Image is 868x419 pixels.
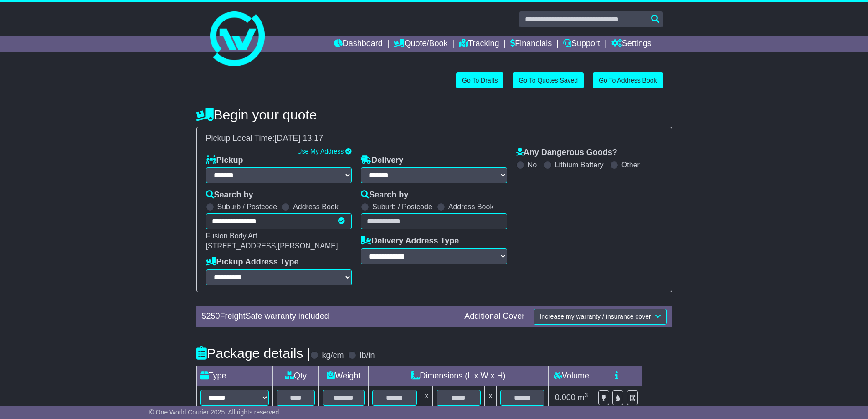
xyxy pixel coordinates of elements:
[528,160,537,169] label: No
[563,36,600,52] a: Support
[322,351,344,361] label: kg/cm
[361,190,408,200] label: Search by
[611,36,652,52] a: Settings
[206,257,299,267] label: Pickup Address Type
[361,236,459,246] label: Delivery Address Type
[516,148,617,158] label: Any Dangerous Goods?
[149,409,281,416] span: © One World Courier 2025. All rights reserved.
[585,392,588,398] sup: 3
[485,386,497,409] td: x
[206,311,220,321] span: 250
[593,72,663,88] a: Go To Address Book
[459,36,499,52] a: Tracking
[555,393,575,402] span: 0.000
[297,148,344,155] a: Use My Address
[448,202,494,211] label: Address Book
[319,366,369,386] td: Weight
[372,202,432,211] label: Suburb / Postcode
[456,72,503,88] a: Go To Drafts
[206,155,243,166] label: Pickup
[394,36,447,52] a: Quote/Book
[206,242,338,250] span: [STREET_ADDRESS][PERSON_NAME]
[555,160,604,169] label: Lithium Battery
[549,366,594,386] td: Volume
[513,72,584,88] a: Go To Quotes Saved
[217,202,277,211] label: Suburb / Postcode
[293,202,339,211] label: Address Book
[534,309,666,325] button: Increase my warranty / insurance cover
[197,311,460,321] div: $ FreightSafe warranty included
[361,155,403,166] label: Delivery
[196,346,311,361] h4: Package details |
[369,366,549,386] td: Dimensions (L x W x H)
[206,190,253,200] label: Search by
[196,107,672,122] h4: Begin your quote
[201,134,667,144] div: Pickup Local Time:
[206,232,257,240] span: Fusion Body Art
[275,134,324,143] span: [DATE] 13:17
[272,366,319,386] td: Qty
[621,160,640,169] label: Other
[334,36,383,52] a: Dashboard
[360,351,375,361] label: lb/in
[421,386,432,409] td: x
[460,311,529,321] div: Additional Cover
[196,366,272,386] td: Type
[578,393,588,402] span: m
[510,36,552,52] a: Financials
[539,313,651,320] span: Increase my warranty / insurance cover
